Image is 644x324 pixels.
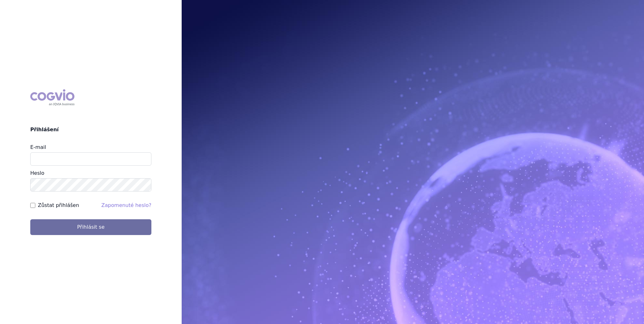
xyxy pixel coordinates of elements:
[101,202,151,208] a: Zapomenuté heslo?
[30,219,151,235] button: Přihlásit se
[30,170,44,176] label: Heslo
[30,89,74,106] div: COGVIO
[30,126,151,133] h2: Přihlášení
[30,144,46,150] label: E-mail
[38,202,79,209] label: Zůstat přihlášen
